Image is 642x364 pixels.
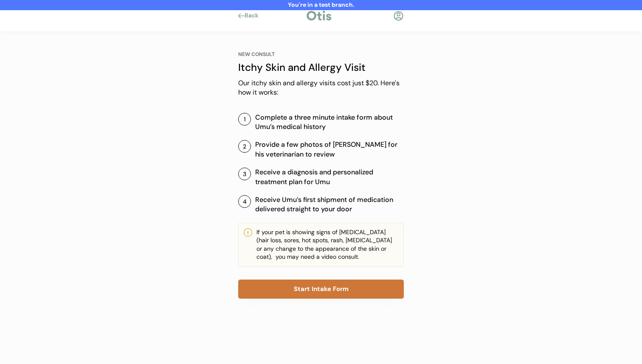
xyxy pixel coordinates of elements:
[244,116,246,122] div: 1
[255,195,404,214] div: Receive Umu’s first shipment of medication delivered straight to your door
[255,113,404,132] div: Complete a three minute intake form about Umu’s medical history
[256,228,398,261] div: If your pet is showing signs of [MEDICAL_DATA] (hair loss, sores, hot spots, rash, [MEDICAL_DATA]...
[243,171,246,177] div: 3
[255,140,404,159] div: Provide a few photos of [PERSON_NAME] for his veterinarian to review
[238,280,404,299] button: Start Intake Form
[238,51,275,58] div: NEW CONSULT
[238,78,404,98] div: Our itchy skin and allergy visits cost just $20. Here's how it works:
[243,143,246,149] div: 2
[255,168,404,187] div: Receive a diagnosis and personalized treatment plan for Umu
[245,11,264,20] div: Back
[243,199,247,204] div: 4
[238,60,404,75] div: Itchy Skin and Allergy Visit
